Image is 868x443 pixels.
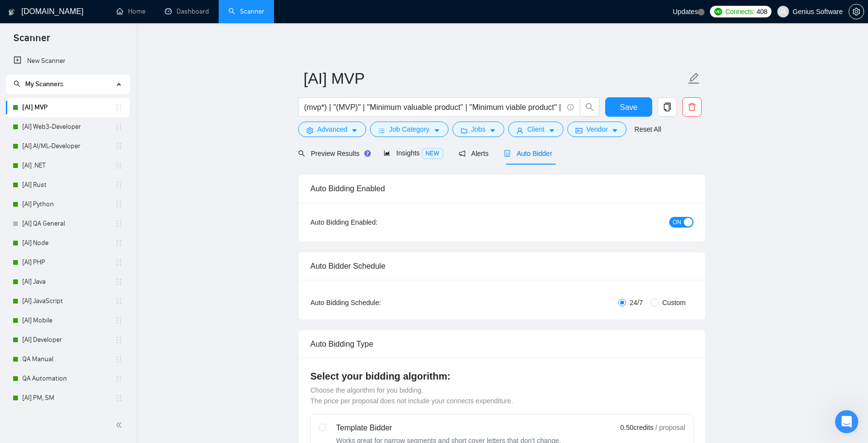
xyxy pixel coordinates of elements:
span: holder [115,297,123,305]
a: homeHome [116,7,145,15]
a: New Scanner [14,51,122,71]
span: holder [115,355,123,363]
span: caret-down [611,127,618,134]
li: [AI] Java [6,272,129,291]
div: тобто в промпі не треба на них посилатися? [35,131,186,162]
button: delete [682,97,702,117]
span: My Scanners [14,80,64,88]
a: [AI] PM, SM [22,388,115,408]
div: sl@geniussoftware.net says… [8,131,186,169]
span: copy [658,103,676,111]
li: [AI] Rust [6,175,129,195]
span: edit [688,72,700,85]
a: [AI] Developer [22,330,115,350]
span: caret-down [548,127,555,134]
span: Advanced [317,124,347,135]
a: [AI] Mobile [22,311,115,330]
div: В цілому - ні, АІ буде брати контекст для створення каверу звідти автоматично. Якщо ж треба конкр... [16,175,151,251]
li: [AI] MVP [6,98,129,117]
a: setting [849,8,864,15]
span: holder [115,375,123,382]
span: holder [115,317,123,324]
span: robot [504,150,511,157]
button: barsJob Categorycaret-down [370,122,448,137]
img: logo [8,4,15,20]
li: [AI] Developer [6,330,129,350]
li: [AI] Mobile [6,311,129,330]
div: Auto Bidding Schedule: [310,297,438,308]
div: sl@geniussoftware.net says… [8,16,186,46]
span: caret-down [351,127,358,134]
span: Choose the algorithm for you bidding. The price per proposal does not include your connects expen... [310,386,513,405]
span: Insights [384,149,443,157]
span: holder [115,162,123,169]
span: user [780,8,787,15]
a: searchScanner [228,7,264,15]
button: search [580,97,599,117]
a: [AI] Rust [22,175,115,195]
li: [AI] PHP [6,253,129,272]
img: upwork-logo.png [714,8,722,15]
input: Scanner name... [304,66,686,91]
div: Dima says… [8,293,186,322]
span: area-chart [384,150,390,156]
li: [AI] Python [6,195,129,214]
li: [AI] Node [6,233,129,253]
span: setting [849,8,864,15]
span: holder [115,142,123,150]
li: [AI] .NET [6,156,129,175]
span: Client [527,124,545,135]
span: holder [115,259,123,266]
div: Будь ласка, звертайтесь :) [16,299,112,309]
li: New Scanner [6,51,129,71]
li: [AI] AI/ML-Developer [6,137,129,156]
a: dashboardDashboard [165,7,209,15]
iframe: Intercom live chat [835,410,858,433]
a: [AI] Web3-Developer [22,117,115,137]
button: userClientcaret-down [508,122,563,137]
a: QA Automation [22,369,115,388]
div: ? [167,16,186,38]
span: holder [115,123,123,131]
span: holder [115,104,123,111]
span: holder [115,181,123,189]
a: [AI] MVP [22,98,115,117]
span: caret-down [434,127,440,134]
img: Profile image for AI Assistant from GigRadar 📡 [28,5,43,21]
span: 0.50 credits [620,422,653,433]
button: Save [605,97,652,117]
span: holder [115,394,123,402]
span: NEW [422,148,443,159]
div: ок, дякую! [141,271,178,280]
button: setting [849,4,864,19]
button: Home [169,4,188,22]
span: Auto Bidder [504,150,552,157]
span: holder [115,220,123,228]
span: user [516,127,523,134]
a: [AI] AI/ML-Developer [22,137,115,156]
button: copy [658,97,677,117]
span: 408 [756,6,767,17]
span: holder [115,278,123,286]
span: holder [115,200,123,208]
div: ? [175,22,178,32]
span: Jobs [471,124,486,135]
div: ок, дякую! [133,265,186,286]
div: Tooltip anchor [363,149,372,158]
button: settingAdvancedcaret-down [298,122,366,137]
button: idcardVendorcaret-down [567,122,627,137]
div: Template Bidder [336,422,561,434]
button: go back [6,4,25,22]
span: Save [620,101,637,113]
span: info-circle [567,104,574,110]
span: setting [306,127,313,134]
div: Dima says… [8,169,186,265]
a: [AI] JavaScript [22,291,115,311]
span: Connects: [725,6,755,17]
span: 24/7 [626,297,647,308]
a: Reset All [634,124,661,135]
li: QA Manual [6,350,129,369]
span: ON [673,217,681,228]
div: В цілому - ні, АІ буде брати контекст для створення каверу звідти автоматично.Якщо ж треба конкре... [8,169,159,257]
span: search [580,103,599,111]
